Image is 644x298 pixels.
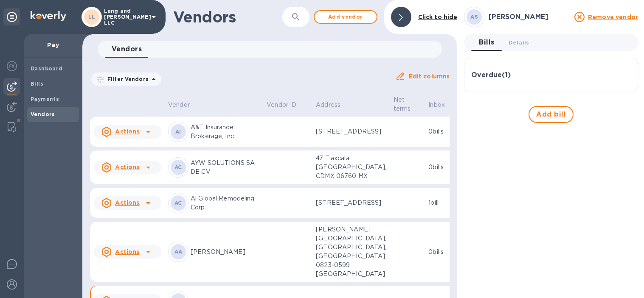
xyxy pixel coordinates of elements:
[115,128,139,135] u: Actions
[316,198,386,207] p: [STREET_ADDRESS]
[174,248,183,255] b: AA
[479,36,494,48] span: Bills
[470,14,478,20] b: AS
[316,100,352,109] span: Address
[88,14,96,20] b: LL
[31,11,66,21] img: Logo
[509,38,529,47] span: Details
[168,100,190,109] p: Vendor
[191,248,260,256] p: [PERSON_NAME]
[104,8,146,26] p: Lang and [PERSON_NAME] LLC
[115,164,139,170] u: Actions
[31,96,59,102] b: Payments
[173,8,282,26] h1: Vendors
[428,127,456,136] p: 0 bills
[267,100,307,109] span: Vendor ID
[418,14,458,20] b: Click to hide
[409,73,450,80] u: Edit columns
[529,106,574,123] button: Add bill
[31,111,55,117] b: Vendors
[7,61,17,71] img: Foreign exchange
[536,109,566,120] span: Add bill
[31,81,43,87] b: Bills
[104,75,149,83] p: Filter Vendors
[174,164,182,170] b: AC
[191,159,260,176] p: AYW SOLUTIONS SA DE CV
[112,43,142,55] span: Vendors
[428,100,456,109] span: Inbox
[267,100,296,109] p: Vendor ID
[191,123,260,141] p: A&T Insurance Brokerage, Inc.
[471,71,511,79] h3: Overdue ( 1 )
[489,13,569,21] h3: [PERSON_NAME]
[191,194,260,212] p: Al Global Remodeling Corp
[316,225,386,279] p: [PERSON_NAME][GEOGRAPHIC_DATA], [GEOGRAPHIC_DATA], [GEOGRAPHIC_DATA] 0823-0599 [GEOGRAPHIC_DATA]
[31,65,63,72] b: Dashboard
[168,100,201,109] span: Vendor
[588,14,638,20] u: Remove vendor
[115,199,139,206] u: Actions
[314,10,377,24] button: Add vendor
[174,200,182,206] b: AC
[428,100,445,109] p: Inbox
[471,65,631,85] div: Overdue(1)
[428,163,456,172] p: 0 bills
[394,95,411,113] p: Net terms
[321,12,370,22] span: Add vendor
[316,127,386,136] p: [STREET_ADDRESS]
[175,128,181,135] b: AI
[31,41,76,49] p: Pay
[428,248,456,256] p: 0 bills
[428,198,456,207] p: 1 bill
[316,154,386,181] p: 47 Tlaxcala, [GEOGRAPHIC_DATA], CDMX 06760 MX
[316,100,340,109] p: Address
[394,95,422,113] span: Net terms
[115,248,139,255] u: Actions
